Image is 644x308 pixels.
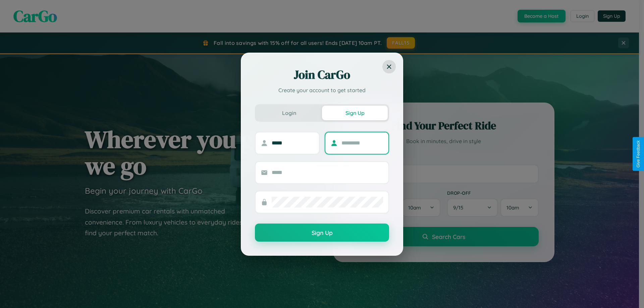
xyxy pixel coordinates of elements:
[255,224,389,242] button: Sign Up
[322,106,388,120] button: Sign Up
[255,86,389,94] p: Create your account to get started
[255,67,389,83] h2: Join CarGo
[256,106,322,120] button: Login
[636,140,641,168] div: Give Feedback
